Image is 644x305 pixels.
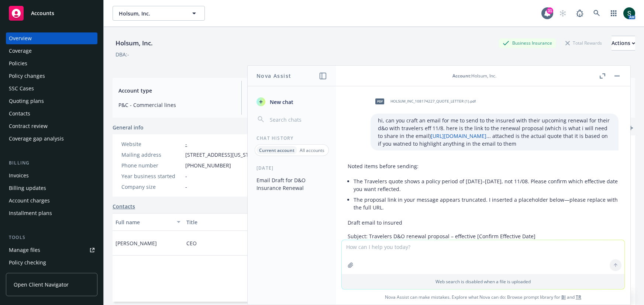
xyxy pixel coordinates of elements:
div: Policies [9,58,27,69]
div: Company size [121,183,182,191]
h1: Nova Assist [256,72,291,80]
input: Search chats [268,114,327,125]
div: Overview [9,32,32,44]
div: : Holsum, Inc. [452,73,496,79]
div: Invoices [9,170,29,181]
span: General info [113,124,144,131]
p: Draft email to insured [348,219,619,226]
div: Quoting plans [9,95,44,107]
div: Chat History [248,135,336,141]
a: Contacts [113,202,135,210]
a: Search [589,6,604,21]
div: pdfHOLSUM_INC_108174227_QUOTE_LETTER (1).pdf [371,92,477,111]
a: Accounts [6,3,97,24]
button: Email Draft for D&O Insurance Renewal [254,174,330,194]
span: New chat [268,98,293,106]
div: SSC Cases [9,83,34,94]
span: Holsum, Inc. [119,10,183,17]
button: New chat [254,95,330,108]
div: Manage files [9,244,40,256]
a: TR [576,294,581,300]
div: Billing updates [9,182,46,194]
p: hi, can you craft an email for me to send to the insured with their upcoming renewal for their d&... [378,117,611,148]
span: - [185,183,187,191]
a: SSC Cases [6,83,97,94]
li: The proposal link in your message appears truncated. I inserted a placeholder below—please replac... [354,194,619,213]
span: Account [452,73,470,79]
div: Title [186,218,243,226]
div: Business Insurance [499,38,556,48]
span: [STREET_ADDRESS][US_STATE] [185,151,260,159]
a: Billing updates [6,182,97,194]
a: add [626,124,635,132]
p: Current account [259,147,295,153]
span: pdf [375,98,384,104]
div: Policy changes [9,70,45,82]
a: - [185,141,187,148]
div: 31 [547,7,553,14]
button: Full name [113,213,183,231]
li: The Travelers quote shows a policy period of [DATE]–[DATE], not 11/08. Please confirm which effec... [354,176,619,194]
div: Billing [6,159,97,167]
div: Holsum, Inc. [113,38,156,48]
span: P&C - Commercial lines [118,101,233,109]
a: Policies [6,58,97,69]
span: - [185,172,187,180]
div: Installment plans [9,207,52,219]
div: Year business started [121,172,182,180]
span: Open Client Navigator [14,281,69,288]
div: Phone number [121,162,182,169]
span: [PHONE_NUMBER] [185,162,231,169]
span: Account type [118,87,233,94]
button: Actions [612,36,635,51]
p: Web search is disabled when a file is uploaded [346,278,620,285]
div: Policy checking [9,257,46,268]
span: Accounts [31,10,54,16]
p: All accounts [300,147,324,153]
div: Tools [6,234,97,241]
a: Report a Bug [572,6,587,21]
a: Manage files [6,244,97,256]
a: Coverage [6,45,97,57]
div: Full name [116,218,172,226]
a: Overview [6,32,97,44]
a: Policy changes [6,70,97,82]
button: Title [183,213,254,231]
a: Account charges [6,195,97,207]
div: [DATE] [248,165,336,171]
a: Start snowing [555,6,570,21]
div: Coverage [9,45,32,57]
div: Website [121,140,182,148]
p: Subject: Travelers D&O renewal proposal – effective [Confirm Effective Date] [348,232,619,240]
div: Account charges [9,195,50,207]
div: Contacts [9,108,30,119]
a: Installment plans [6,207,97,219]
span: HOLSUM_INC_108174227_QUOTE_LETTER (1).pdf [390,99,476,104]
div: Total Rewards [562,38,606,48]
a: Coverage gap analysis [6,133,97,145]
div: Coverage gap analysis [9,133,64,145]
div: Mailing address [121,151,182,159]
a: Contract review [6,120,97,132]
span: CEO [186,239,197,247]
a: Contacts [6,108,97,119]
a: Invoices [6,170,97,181]
a: [URL][DOMAIN_NAME] [431,132,486,139]
p: Noted items before sending: [348,162,619,170]
a: Policy checking [6,257,97,268]
div: DBA: - [116,51,129,58]
button: Holsum, Inc. [113,6,205,21]
div: Contract review [9,120,48,132]
a: Quoting plans [6,95,97,107]
span: [PERSON_NAME] [116,239,157,247]
a: Switch app [606,6,621,21]
a: BI [561,294,566,300]
div: Actions [612,36,635,50]
span: Nova Assist can make mistakes. Explore what Nova can do: Browse prompt library for and [339,290,627,305]
img: photo [623,7,635,19]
